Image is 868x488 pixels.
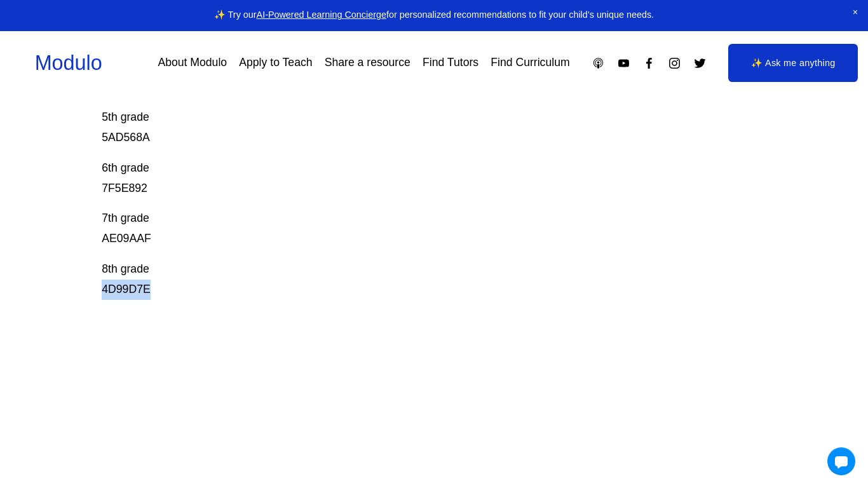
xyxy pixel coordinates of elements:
[642,57,656,70] a: Facebook
[325,52,410,74] a: Share a resource
[158,52,227,74] a: About Modulo
[102,158,699,199] p: 6th grade 7F5E892
[102,259,699,300] p: 8th grade 4D99D7E
[728,44,858,82] a: ✨ Ask me anything
[35,51,102,74] a: Modulo
[102,208,699,249] p: 7th grade AE09AAF
[592,57,605,70] a: Apple Podcasts
[102,107,699,148] p: 5th grade 5AD568A
[668,57,681,70] a: Instagram
[239,52,312,74] a: Apply to Teach
[617,57,630,70] a: YouTube
[491,52,569,74] a: Find Curriculum
[693,57,707,70] a: Twitter
[257,10,386,20] a: AI-Powered Learning Concierge
[423,52,478,74] a: Find Tutors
